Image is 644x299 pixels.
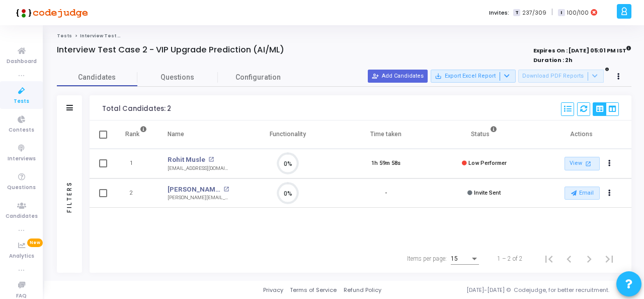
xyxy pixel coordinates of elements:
span: Candidates [6,212,38,221]
label: Invites: [489,9,509,17]
a: [PERSON_NAME] [168,185,220,195]
span: 15 [451,255,458,262]
a: Refund Policy [344,286,381,294]
h4: Interview Test Case 2 - VIP Upgrade Prediction (AI/ML) [57,45,284,55]
div: Time taken [370,129,401,140]
div: View Options [593,102,619,116]
div: Name [168,129,184,140]
button: Actions [603,186,617,200]
span: I [558,9,565,17]
a: Rohit Musle [168,155,205,165]
button: Export Excel Report [431,70,516,83]
th: Actions [533,121,631,149]
span: Candidates [57,72,137,83]
img: logo [13,3,88,23]
mat-icon: open_in_new [208,157,214,162]
th: Status [435,121,533,149]
span: Interview Test Case 2 (AI/ML) [80,33,152,39]
th: Functionality [239,121,337,149]
td: 2 [115,178,157,208]
span: Configuration [235,72,281,83]
a: Privacy [263,286,283,294]
span: Interviews [8,155,36,163]
a: Terms of Service [290,286,337,294]
span: Questions [7,184,36,192]
span: Tests [14,97,29,106]
span: | [551,7,553,18]
span: Analytics [9,252,34,261]
button: Email [565,187,600,200]
button: Add Candidates [368,70,428,83]
button: Download PDF Reports [518,70,604,83]
nav: breadcrumb [57,33,631,39]
span: Contests [9,126,34,135]
div: [EMAIL_ADDRESS][DOMAIN_NAME] [168,165,229,172]
span: 237/309 [522,9,546,17]
span: Low Performer [468,160,507,166]
mat-select: Items per page: [451,256,479,263]
div: - [385,189,387,198]
strong: Duration : 2h [533,56,573,64]
div: 1h 59m 58s [371,159,400,168]
span: Invite Sent [474,190,501,196]
mat-icon: open_in_new [584,159,592,168]
span: Questions [137,72,218,83]
button: Previous page [559,249,579,269]
a: Tests [57,33,72,39]
mat-icon: open_in_new [223,187,229,192]
div: Total Candidates: 2 [102,105,171,113]
button: First page [539,249,559,269]
div: Filters [65,141,74,252]
span: New [27,238,43,247]
span: Dashboard [7,57,37,66]
strong: Expires On : [DATE] 05:01 PM IST [533,44,631,55]
span: 100/100 [567,9,589,17]
button: Last page [599,249,619,269]
th: Rank [115,121,157,149]
a: View [565,157,600,170]
div: [DATE]-[DATE] © Codejudge, for better recruitment. [381,286,631,294]
td: 1 [115,149,157,178]
div: Items per page: [407,254,447,263]
mat-icon: person_add_alt [372,73,379,80]
span: T [513,9,520,17]
div: 1 – 2 of 2 [497,254,523,263]
mat-icon: save_alt [435,73,442,80]
div: [PERSON_NAME][EMAIL_ADDRESS][DOMAIN_NAME] [168,194,229,202]
button: Actions [603,157,617,171]
button: Next page [579,249,599,269]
